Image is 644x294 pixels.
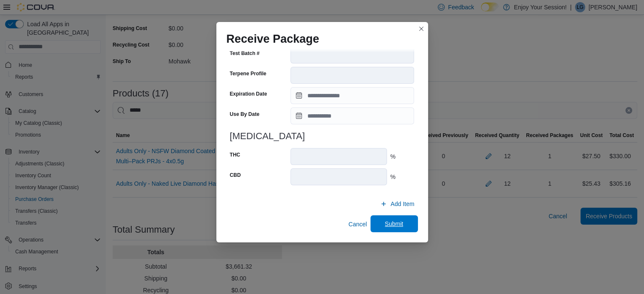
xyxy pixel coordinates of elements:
span: Add Item [390,200,414,208]
button: Closes this modal window [416,24,426,34]
label: Use By Date [230,111,260,118]
div: % [390,152,415,161]
button: Cancel [345,216,370,233]
h1: Receive Package [227,32,319,46]
label: Terpene Profile [230,70,266,77]
button: Submit [370,215,418,232]
span: Cancel [348,220,367,228]
button: Add Item [377,195,417,212]
div: % [390,173,415,181]
label: Expiration Date [230,91,267,97]
input: Press the down key to open a popover containing a calendar. [290,107,414,124]
label: Test Batch # [230,50,260,57]
h3: [MEDICAL_DATA] [230,131,415,141]
label: CBD [230,172,241,179]
input: Press the down key to open a popover containing a calendar. [290,87,414,104]
label: THC [230,151,240,158]
span: Submit [385,220,404,228]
